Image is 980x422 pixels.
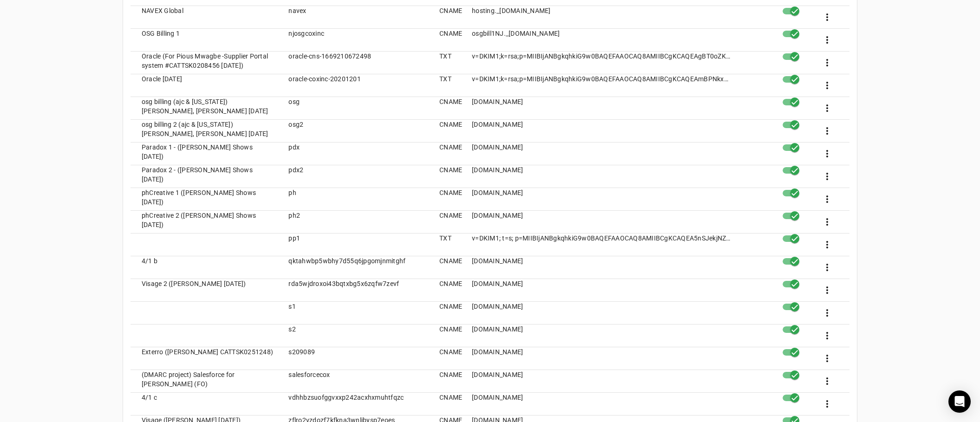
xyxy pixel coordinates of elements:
mat-cell: [DOMAIN_NAME] [464,325,738,347]
mat-cell: Exterro ([PERSON_NAME] CATTSK0251248) [131,347,281,370]
mat-cell: TXT [432,234,464,256]
mat-cell: [DOMAIN_NAME] [464,279,738,302]
mat-cell: CNAME [432,143,464,165]
mat-cell: [DOMAIN_NAME] [464,211,738,234]
mat-cell: [DOMAIN_NAME] [464,165,738,188]
mat-cell: TXT [432,74,464,97]
mat-cell: [DOMAIN_NAME] [464,188,738,211]
mat-cell: osg2 [281,120,432,143]
mat-cell: [DOMAIN_NAME] [464,302,738,325]
mat-cell: CNAME [432,97,464,120]
mat-cell: Oracle [DATE] [131,74,281,97]
div: Open Intercom Messenger [948,390,971,413]
mat-cell: Oracle (For Pious Mwagbe -Supplier Portal system #CATTSK0208456 [DATE]) [131,52,281,74]
mat-cell: pdx2 [281,165,432,188]
mat-cell: [DOMAIN_NAME] [464,120,738,143]
mat-cell: CNAME [432,393,464,416]
mat-cell: phCreative 2 ([PERSON_NAME] Shows [DATE]) [131,211,281,234]
mat-cell: pp1 [281,234,432,256]
mat-cell: CNAME [432,211,464,234]
mat-cell: phCreative 1 ([PERSON_NAME] Shows [DATE]) [131,188,281,211]
mat-cell: (DMARC project) Salesforce for [PERSON_NAME] (FO) [131,370,281,393]
mat-cell: s2 [281,325,432,347]
mat-cell: 4/1 c [131,393,281,416]
mat-cell: [DOMAIN_NAME] [464,143,738,165]
mat-cell: Visage 2 ([PERSON_NAME] [DATE]) [131,279,281,302]
mat-cell: s209089 [281,347,432,370]
mat-cell: CNAME [432,256,464,279]
mat-cell: navex [281,6,432,29]
mat-cell: 4/1 b [131,256,281,279]
mat-cell: ph [281,188,432,211]
mat-cell: [DOMAIN_NAME] [464,256,738,279]
mat-cell: oracle-coxinc-20201201 [281,74,432,97]
mat-cell: oracle-cns-1669210672498 [281,52,432,74]
mat-cell: salesforcecox [281,370,432,393]
mat-cell: [DOMAIN_NAME] [464,97,738,120]
mat-cell: osg [281,97,432,120]
mat-cell: CNAME [432,6,464,29]
mat-cell: njosgcoxinc [281,29,432,52]
mat-cell: osg billing (ajc & [US_STATE]) [PERSON_NAME], [PERSON_NAME] [DATE] [131,97,281,120]
mat-cell: CNAME [432,347,464,370]
mat-cell: Paradox 2 - ([PERSON_NAME] Shows [DATE]) [131,165,281,188]
mat-cell: CNAME [432,370,464,393]
mat-cell: [DOMAIN_NAME] [464,393,738,416]
mat-cell: [DOMAIN_NAME] [464,370,738,393]
mat-cell: TXT [432,52,464,74]
mat-cell: CNAME [432,29,464,52]
mat-cell: v=DKIM1;k=rsa;p=MIIBIjANBgkqhkiG9w0BAQEFAAOCAQ8AMIIBCgKCAQEAgBT0oZKtc0Eo2iVlARxB/MoFN4QuOdgu897vW... [464,52,738,74]
mat-cell: CNAME [432,188,464,211]
mat-cell: ph2 [281,211,432,234]
mat-cell: OSG Billing 1 [131,29,281,52]
mat-cell: s1 [281,302,432,325]
mat-cell: Paradox 1 - ([PERSON_NAME] Shows [DATE]) [131,143,281,165]
mat-cell: [DOMAIN_NAME] [464,347,738,370]
mat-cell: rda5wjdroxoi43bqtxbg5x6zqfw7zevf [281,279,432,302]
mat-cell: CNAME [432,279,464,302]
mat-cell: NAVEX Global [131,6,281,29]
mat-cell: CNAME [432,120,464,143]
mat-cell: vdhhbzsuofggvxxp242acxhxmuhtfqzc [281,393,432,416]
mat-cell: osgbill1NJ._[DOMAIN_NAME] [464,29,738,52]
mat-cell: pdx [281,143,432,165]
mat-cell: hosting._[DOMAIN_NAME] [464,6,738,29]
mat-cell: CNAME [432,325,464,347]
mat-cell: v=DKIM1; t=s; p=MIIBIjANBgkqhkiG9w0BAQEFAAOCAQ8AMIIBCgKCAQEA5nSJekjNZ2OtBd3Zoj7zg/r6dKstwSEnCyo/s... [464,234,738,256]
mat-cell: CNAME [432,165,464,188]
mat-cell: osg billing 2 (ajc & [US_STATE]) [PERSON_NAME], [PERSON_NAME] [DATE] [131,120,281,143]
mat-cell: v=DKIM1;k=rsa;p=MIIBIjANBgkqhkiG9w0BAQEFAAOCAQ8AMIIBCgKCAQEAmBPNkxSPLuARob30GX8BRie/bzt/cv7Go+kw2... [464,74,738,97]
mat-cell: qktahwbp5wbhy7d55q6jpgomjnmitghf [281,256,432,279]
mat-cell: CNAME [432,302,464,325]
